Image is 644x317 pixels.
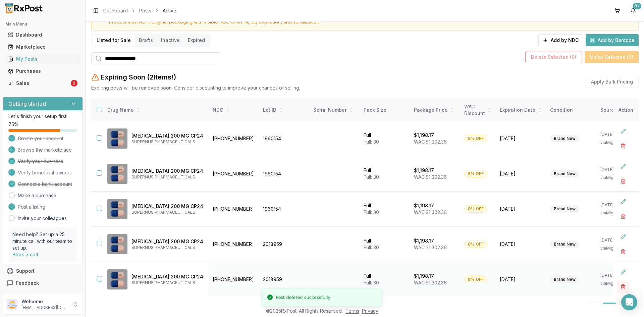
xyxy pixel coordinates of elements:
h3: Getting started [8,100,46,108]
p: via Migrated [600,210,626,216]
a: Privacy [362,308,378,314]
div: My Posts [8,56,77,62]
a: Dashboard [5,29,80,41]
button: Marketplace [3,42,83,52]
p: $1,198.17 [414,167,434,174]
button: Delete [617,175,629,187]
td: Full [360,262,410,297]
button: Support [3,265,83,277]
td: Full [360,121,410,156]
p: [MEDICAL_DATA] 200 MG CP24 [131,238,203,245]
p: SUPERNUS PHARMACEUTICALS [131,245,203,250]
span: [DATE] [500,170,542,177]
p: $1,198.17 [414,202,434,209]
p: via Migrated [600,175,626,180]
button: Dashboard [3,30,83,40]
button: Sales2 [3,78,83,89]
nav: breadcrumb [103,7,176,14]
h2: Expiring Soon ( 2 Item s !) [101,72,176,82]
div: Brand New [550,170,579,177]
div: Purchases [8,68,77,74]
a: Make a purchase [18,192,56,199]
div: Expiration Date [500,107,542,113]
img: Trokendi XR 200 MG CP24 [107,128,127,149]
div: Post deleted successfully [276,294,330,301]
a: Purchases [5,65,80,77]
p: [MEDICAL_DATA] 200 MG CP24 [131,273,203,280]
a: Posts [139,7,151,14]
button: Edit [617,231,629,243]
a: Sales2 [5,77,80,89]
button: Feedback [3,277,83,289]
p: SUPERNUS PHARMACEUTICALS [131,280,203,285]
th: Action [613,99,639,121]
p: [DATE] [600,132,626,137]
p: Expiring posts will be removed soon. Consider discounting to improve your chances of selling. [91,85,300,91]
div: Source [600,107,626,113]
span: Full: 30 [364,209,379,215]
span: WAC: $1,302.36 [414,139,447,145]
span: [DATE] [500,276,542,283]
td: 1960154 [259,192,309,227]
a: Marketplace [5,41,80,53]
span: WAC: $1,302.36 [414,209,447,215]
span: [DATE] [500,206,542,212]
p: Let's finish your setup first! [8,113,77,120]
a: Dashboard [103,7,128,14]
td: [PHONE_NUMBER] [209,227,259,262]
td: 1960154 [259,156,309,192]
button: Delete [617,246,629,258]
button: Delete [617,281,629,293]
img: Trokendi XR 200 MG CP24 [107,234,127,254]
div: Brand New [550,276,579,283]
button: Add by Barcode [586,34,639,46]
div: Brand New [550,205,579,213]
a: Terms [345,308,359,314]
p: via Migrated [600,246,626,251]
button: Delete [617,140,629,152]
p: [EMAIL_ADDRESS][DOMAIN_NAME] [21,305,68,310]
button: Edit [617,125,629,137]
div: 8% OFF [464,276,487,283]
span: Verify your business [18,158,63,165]
div: Brand New [550,241,579,248]
span: Active [163,7,176,14]
button: Listed for Sale [93,35,135,46]
button: Edit [617,266,629,278]
button: Edit [617,160,629,172]
span: [DATE] [500,135,542,142]
div: 8% OFF [464,205,487,213]
p: [DATE] [600,273,626,278]
img: RxPost Logo [3,3,46,13]
p: $1,198.17 [414,273,434,279]
span: Post a listing [18,204,45,210]
div: NDC [213,107,255,113]
p: Welcome [21,298,68,305]
h2: Main Menu [5,21,80,27]
a: Invite your colleagues [18,215,67,222]
td: [PHONE_NUMBER] [209,156,259,192]
div: Serial Number [313,107,356,113]
span: Create your account [18,135,63,142]
span: Full: 30 [364,245,379,250]
span: Feedback [16,280,39,286]
button: Delete [617,210,629,222]
div: Marketplace [8,44,77,50]
p: Need help? Set up a 25 minute call with our team to set up. [12,231,73,251]
a: My Posts [5,53,80,65]
button: Purchases [3,66,83,76]
td: 2018959 [259,227,309,262]
button: Add by NDC [538,34,583,46]
span: Full: 30 [364,174,379,180]
td: Full [360,227,410,262]
div: 2 [71,80,77,87]
p: SUPERNUS PHARMACEUTICALS [131,139,203,145]
img: Trokendi XR 200 MG CP24 [107,164,127,184]
span: WAC: $1,302.36 [414,245,447,250]
button: My Posts [3,54,83,64]
div: Brand New [550,135,579,142]
p: [DATE] [600,202,626,208]
button: Edit [617,196,629,208]
a: Book a call [12,252,38,257]
div: Product must be in original packaging with visible NDC or GTIN, lot, expiration, and serialization. [109,18,633,25]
